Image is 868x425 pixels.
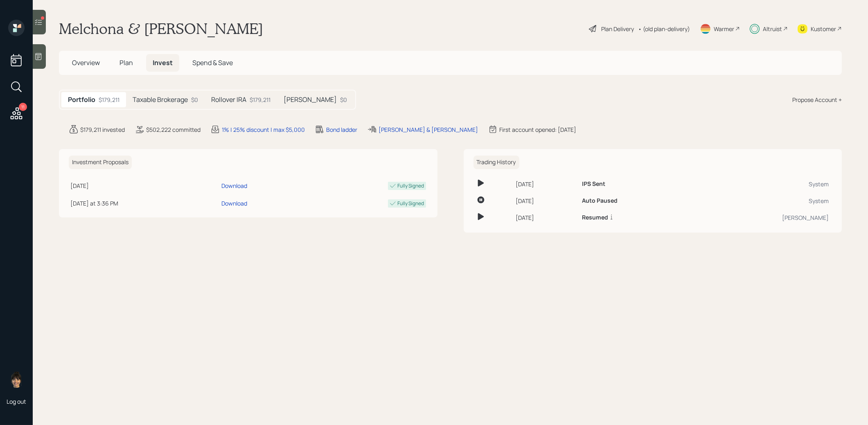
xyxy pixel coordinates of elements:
div: Download [221,181,247,190]
div: • (old plan-delivery) [638,25,690,33]
div: Propose Account + [792,95,842,104]
div: 11 [19,103,27,111]
div: Altruist [763,25,782,33]
div: $179,211 [250,95,271,104]
div: System [694,180,829,188]
div: First account opened: [DATE] [499,125,576,134]
div: Fully Signed [398,200,424,207]
div: [DATE] at 3:36 PM [70,199,218,208]
span: Overview [72,58,100,67]
div: Warmer [714,25,734,33]
div: $0 [191,95,198,104]
div: [DATE] [516,213,575,222]
div: $179,211 invested [80,125,125,134]
h5: Rollover IRA [211,96,246,104]
span: Invest [153,58,173,67]
div: [DATE] [516,180,575,188]
div: [DATE] [70,181,218,190]
div: System [694,197,829,205]
h6: Auto Paused [582,197,618,204]
img: treva-nostdahl-headshot.png [8,371,25,388]
div: [PERSON_NAME] & [PERSON_NAME] [379,125,478,134]
div: Kustomer [811,25,836,33]
h5: [PERSON_NAME] [284,96,337,104]
h5: Portfolio [68,96,95,104]
h5: Taxable Brokerage [133,96,188,104]
div: $502,222 committed [146,125,201,134]
h6: Investment Proposals [69,156,132,169]
div: Bond ladder [326,125,357,134]
div: Plan Delivery [601,25,634,33]
span: Plan [119,58,133,67]
div: $179,211 [99,95,119,104]
div: Fully Signed [398,182,424,190]
div: 1% | 25% discount | max $5,000 [222,125,305,134]
div: [PERSON_NAME] [694,213,829,222]
div: Log out [7,398,26,405]
h6: Trading History [473,156,519,169]
h6: IPS Sent [582,181,605,188]
div: [DATE] [516,197,575,205]
h1: Melchona & [PERSON_NAME] [59,20,263,38]
span: Spend & Save [192,58,233,67]
div: Download [221,199,247,208]
div: $0 [340,95,347,104]
h6: Resumed [582,214,608,221]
